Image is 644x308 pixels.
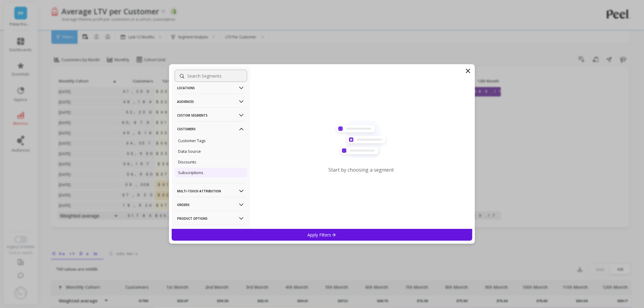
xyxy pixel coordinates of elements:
[177,197,245,212] p: Orders
[177,80,245,96] p: Locations
[175,70,247,82] input: Search Segments
[308,232,337,238] p: Apply Filters
[177,211,245,226] p: Product Options
[177,94,245,109] p: Audiences
[178,159,196,165] p: Discounts
[329,166,394,173] p: Start by choosing a segment
[178,170,203,175] p: Subscriptions
[178,149,201,154] p: Data Source
[177,183,245,199] p: Multi-Touch Attribution
[177,107,245,123] p: Custom Segments
[177,224,245,240] p: Subscriptions
[178,138,206,143] p: Customer Tags
[177,121,245,137] p: Customers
